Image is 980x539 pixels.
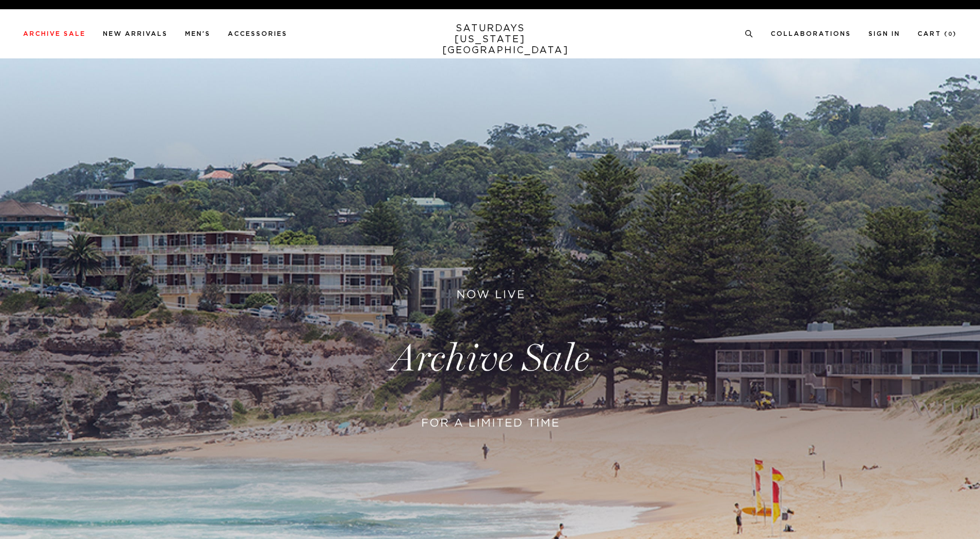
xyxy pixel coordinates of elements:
a: Collaborations [771,31,851,37]
a: Sign In [868,31,900,37]
a: Archive Sale [23,31,86,37]
a: SATURDAYS[US_STATE][GEOGRAPHIC_DATA] [442,23,538,56]
a: Men's [185,31,210,37]
a: Cart (0) [918,31,957,37]
small: 0 [948,32,953,37]
a: Accessories [228,31,287,37]
a: New Arrivals [103,31,168,37]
